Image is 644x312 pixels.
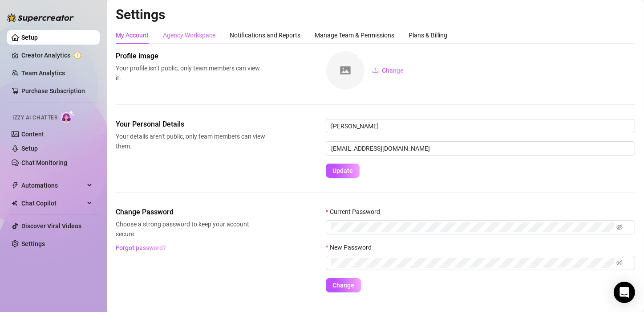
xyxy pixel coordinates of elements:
[116,131,265,151] span: Your details aren’t public, only team members can view them.
[21,196,85,210] span: Chat Copilot
[21,34,38,41] a: Setup
[409,30,447,40] div: Plans & Billing
[7,13,74,22] img: logo-BBDzfeDw.svg
[116,6,635,23] h2: Settings
[331,258,615,268] input: New Password
[21,87,85,94] a: Purchase Subscription
[116,219,265,239] span: Choose a strong password to keep your account secure.
[116,244,166,251] span: Forgot password?
[616,260,623,266] span: eye-invisible
[21,240,45,247] a: Settings
[326,119,635,133] input: Enter name
[326,141,635,156] input: Enter new email
[21,145,38,152] a: Setup
[326,207,386,217] label: Current Password
[116,63,265,83] span: Your profile isn’t public, only team members can view it.
[21,70,65,77] a: Team Analytics
[326,51,365,90] img: square-placeholder.png
[12,114,57,122] span: Izzy AI Chatter
[163,30,215,40] div: Agency Workspace
[116,207,265,218] span: Change Password
[616,224,623,230] span: eye-invisible
[326,164,360,178] button: Update
[12,182,19,189] span: thunderbolt
[21,131,44,138] a: Content
[61,110,75,123] img: AI Chatter
[614,282,635,303] div: Open Intercom Messenger
[326,278,361,292] button: Change
[12,200,17,206] img: Chat Copilot
[332,282,354,289] span: Change
[116,51,265,62] span: Profile image
[382,67,404,74] span: Change
[326,242,377,252] label: New Password
[21,178,85,193] span: Automations
[365,63,411,78] button: Change
[372,67,378,74] span: upload
[315,30,394,40] div: Manage Team & Permissions
[230,30,300,40] div: Notifications and Reports
[116,30,149,40] div: My Account
[21,222,81,230] a: Discover Viral Videos
[116,241,166,255] button: Forgot password?
[116,119,265,130] span: Your Personal Details
[21,48,93,62] a: Creator Analytics exclamation-circle
[331,222,615,232] input: Current Password
[332,167,353,174] span: Update
[21,159,67,166] a: Chat Monitoring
